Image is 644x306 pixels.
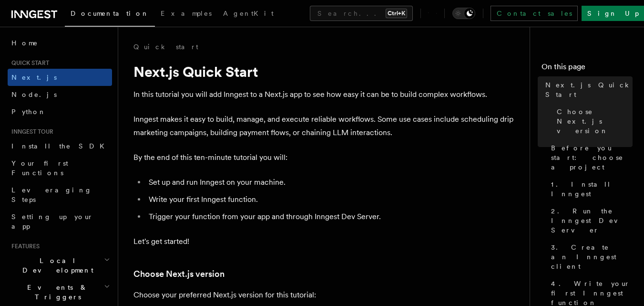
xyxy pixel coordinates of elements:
a: Next.js [8,69,112,86]
a: Documentation [65,3,155,27]
span: Documentation [71,10,149,17]
span: Python [11,108,46,116]
a: Before you start: choose a project [547,139,633,176]
a: Node.js [8,86,112,103]
li: Write your first Inngest function. [146,193,515,206]
p: In this tutorial you will add Inngest to a Next.js app to see how easy it can be to build complex... [133,88,515,101]
span: Setting up your app [11,213,93,230]
a: Leveraging Steps [8,181,112,208]
a: AgentKit [217,3,279,26]
span: Your first Functions [11,159,68,177]
span: Before you start: choose a project [551,143,633,172]
span: Features [8,243,40,250]
a: Contact sales [491,6,578,21]
p: Let's get started! [133,235,515,248]
span: Home [11,38,38,48]
span: 2. Run the Inngest Dev Server [551,206,633,235]
span: Examples [161,10,212,17]
a: Choose Next.js version [133,267,225,281]
a: Next.js Quick Start [542,76,633,103]
span: 3. Create an Inngest client [551,243,633,271]
span: Install the SDK [11,142,110,150]
a: Your first Functions [8,155,112,181]
button: Events & Triggers [8,279,112,306]
a: Setting up your app [8,208,112,235]
span: Node.js [11,91,57,98]
h4: On this page [542,61,633,76]
span: AgentKit [223,10,274,17]
span: Inngest tour [8,128,53,136]
span: Events & Triggers [8,283,104,302]
button: Search...Ctrl+K [310,6,413,21]
kbd: Ctrl+K [386,9,407,18]
a: 3. Create an Inngest client [547,239,633,275]
span: Next.js [11,74,57,81]
h1: Next.js Quick Start [133,63,515,80]
a: Home [8,34,112,52]
button: Local Development [8,252,112,279]
span: Choose Next.js version [557,107,633,136]
span: Quick start [8,59,49,67]
span: 1. Install Inngest [551,179,633,199]
span: Local Development [8,256,104,275]
p: Inngest makes it easy to build, manage, and execute reliable workflows. Some use cases include sc... [133,113,515,139]
p: Choose your preferred Next.js version for this tutorial: [133,288,515,302]
a: 1. Install Inngest [547,176,633,202]
a: 2. Run the Inngest Dev Server [547,202,633,239]
a: Choose Next.js version [553,103,633,139]
span: Next.js Quick Start [545,80,633,99]
li: Trigger your function from your app and through Inngest Dev Server. [146,210,515,223]
a: Install the SDK [8,137,112,155]
button: Toggle dark mode [452,8,475,19]
li: Set up and run Inngest on your machine. [146,176,515,189]
a: Quick start [133,42,198,52]
a: Examples [155,3,217,26]
p: By the end of this ten-minute tutorial you will: [133,151,515,164]
a: Python [8,103,112,120]
span: Leveraging Steps [11,186,92,203]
